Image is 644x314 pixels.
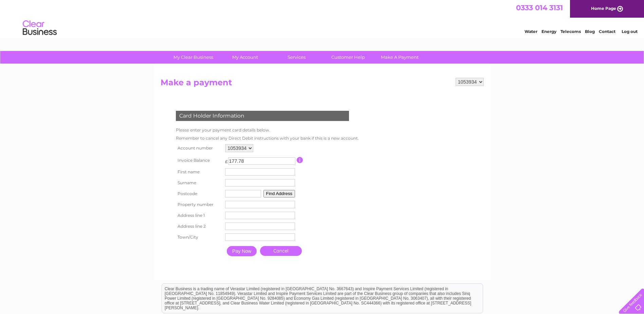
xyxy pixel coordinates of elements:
div: Card Holder Information [176,111,349,121]
a: Make A Payment [372,51,428,64]
a: Telecoms [560,29,581,34]
th: Property number [174,199,224,210]
th: Surname [174,177,224,188]
a: Blog [585,29,595,34]
input: Information [297,157,303,163]
a: My Clear Business [165,51,221,64]
img: logo.png [22,18,57,38]
a: My Account [217,51,273,64]
div: Clear Business is a trading name of Verastar Limited (registered in [GEOGRAPHIC_DATA] No. 3667643... [162,4,483,33]
a: Energy [541,29,556,34]
td: £ [225,156,228,164]
th: Postcode [174,188,224,199]
a: 0333 014 3131 [516,3,563,12]
button: Find Address [263,190,295,197]
a: Log out [622,29,638,34]
input: Pay Now [227,246,257,256]
a: Customer Help [320,51,376,64]
h2: Make a payment [161,78,484,91]
th: Address line 1 [174,210,224,221]
a: Services [269,51,325,64]
th: First name [174,167,224,177]
th: Account number [174,142,224,154]
td: Remember to cancel any Direct Debit instructions with your bank if this is a new account. [174,134,361,142]
a: Water [525,29,537,34]
th: Town/City [174,232,224,243]
td: Please enter your payment card details below. [174,126,361,134]
a: Cancel [260,246,302,256]
th: Invoice Balance [174,154,224,167]
a: Contact [599,29,615,34]
th: Address line 2 [174,221,224,232]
